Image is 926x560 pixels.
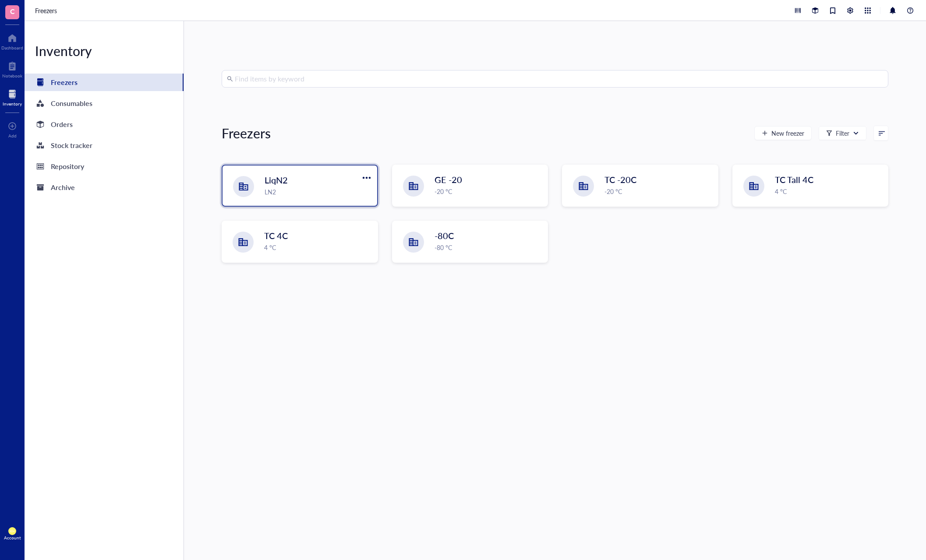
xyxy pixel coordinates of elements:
span: LiqN2 [265,174,288,186]
a: Inventory [3,87,22,106]
div: Notebook [2,73,22,78]
div: -80 °C [435,243,543,252]
span: C [10,6,15,17]
a: Notebook [2,59,22,78]
div: 4 °C [264,243,372,252]
div: Filter [836,128,849,138]
a: Repository [25,158,184,175]
span: TC 4C [264,229,288,242]
div: Freezers [222,124,271,142]
a: Archive [25,179,184,196]
span: KH [10,529,15,533]
div: Account [4,535,21,540]
a: Consumables [25,95,184,112]
button: New freezer [754,126,812,140]
div: -20 °C [604,187,713,196]
div: Freezers [51,76,78,88]
div: Archive [51,181,75,194]
div: Inventory [3,101,22,106]
span: TC -20C [604,173,636,186]
span: TC Tall 4C [775,173,813,186]
a: Freezers [25,74,184,91]
a: Dashboard [1,31,23,50]
div: Orders [51,118,73,130]
a: Orders [25,116,184,133]
div: LN2 [265,187,372,197]
a: Freezers [35,6,59,15]
div: Repository [51,160,84,173]
div: 4 °C [775,187,883,196]
div: -20 °C [435,187,543,196]
span: New freezer [771,130,804,137]
div: Dashboard [1,45,23,50]
span: GE -20 [435,173,462,186]
a: Stock tracker [25,137,184,154]
div: Add [8,133,17,138]
div: Inventory [25,42,184,60]
div: Consumables [51,97,92,109]
span: -80C [435,229,454,242]
div: Stock tracker [51,139,92,151]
